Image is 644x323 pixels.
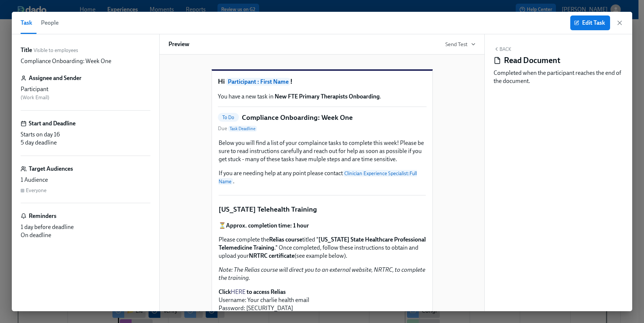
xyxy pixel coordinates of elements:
[494,46,511,52] button: Back
[34,47,78,54] span: Visible to employees
[21,46,32,54] label: Title
[275,93,380,100] strong: New FTE Primary Therapists Onboarding
[218,93,427,101] p: You have a new task in .
[29,212,56,220] h6: Reminders
[575,19,605,27] span: Edit Task
[504,55,560,66] h4: Read Document
[218,221,427,313] div: ⏳Approx. completion time: 1 hour Please complete theRelias coursetitled "[US_STATE] State Healthc...
[21,176,150,184] div: 1 Audience
[242,113,353,122] h5: Compliance Onboarding: Week One
[218,138,427,186] div: Below you will find a list of your complaince tasks to complete this week! Please be sure to read...
[21,18,32,28] span: Task
[21,85,150,93] div: Participant
[29,119,76,128] h6: Start and Deadline
[226,78,290,86] span: Participant : First Name
[570,15,610,30] button: Edit Task
[494,69,623,85] div: Completed when the participant reaches the end of the document.
[21,57,111,65] p: Compliance Onboarding: Week One
[26,187,46,194] div: Everyone
[29,74,81,82] h6: Assignee and Sender
[445,41,476,48] button: Send Test
[218,77,427,87] h1: Hi !
[29,165,73,173] h6: Target Audiences
[168,40,189,48] h6: Preview
[218,204,427,215] div: [US_STATE] Telehealth Training
[21,139,57,146] span: 5 day deadline
[218,125,257,132] span: Due
[21,231,150,239] div: On deadline
[41,18,59,28] span: People
[21,94,49,101] span: ( Work Email )
[228,126,257,132] span: Task Deadline
[218,115,239,120] span: To Do
[21,223,150,231] div: 1 day before deadline
[21,131,150,139] div: Starts on day 16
